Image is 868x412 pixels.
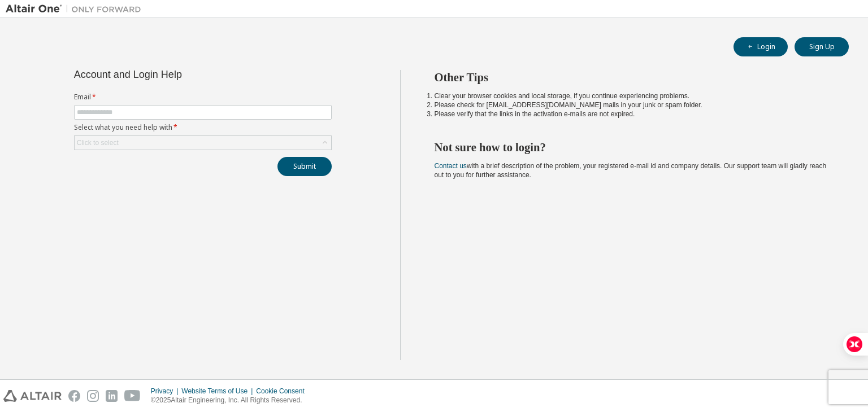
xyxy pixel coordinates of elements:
li: Please check for [EMAIL_ADDRESS][DOMAIN_NAME] mails in your junk or spam folder. [435,100,829,109]
div: Privacy [151,387,181,396]
img: Altair One [6,3,147,15]
div: Click to select [75,136,331,150]
a: Contact us [435,162,467,170]
label: Email [74,93,332,102]
div: Account and Login Help [74,70,280,79]
li: Please verify that the links in the activation e-mails are not expired. [435,109,829,119]
div: Cookie Consent [256,387,311,396]
p: © 2025 Altair Engineering, Inc. All Rights Reserved. [151,396,311,405]
button: Submit [277,157,332,176]
div: Website Terms of Use [181,387,256,396]
img: facebook.svg [68,390,80,402]
button: Sign Up [795,37,849,56]
img: youtube.svg [124,390,141,402]
span: with a brief description of the problem, your registered e-mail id and company details. Our suppo... [435,162,827,179]
h2: Not sure how to login? [435,140,829,155]
img: altair_logo.svg [3,390,62,402]
button: Login [734,37,788,56]
div: Click to select [77,138,119,147]
img: instagram.svg [87,390,99,402]
img: linkedin.svg [106,390,118,402]
h2: Other Tips [435,70,829,85]
label: Select what you need help with [74,123,332,132]
li: Clear your browser cookies and local storage, if you continue experiencing problems. [435,91,829,100]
